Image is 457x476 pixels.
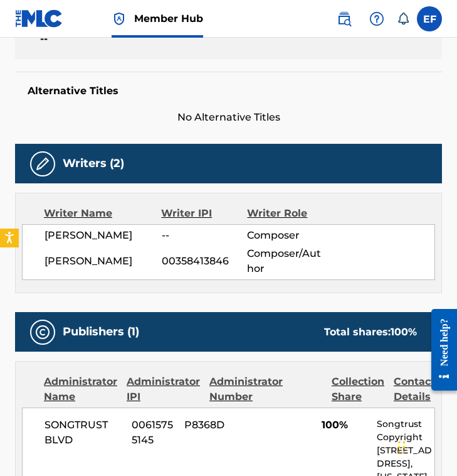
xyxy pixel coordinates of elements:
span: [PERSON_NAME] [45,254,162,269]
span: -- [162,228,248,243]
img: Publishers [35,325,50,340]
p: [STREET_ADDRESS], [377,444,434,470]
div: Collection Share [332,374,384,404]
span: P8368D [184,418,242,433]
img: MLC Logo [15,9,63,28]
span: 00615755145 [132,418,174,448]
div: Administrator Number [209,374,283,404]
img: help [369,11,384,26]
span: 00358413846 [162,254,248,269]
span: -- [40,31,137,46]
iframe: Chat Widget [394,416,457,476]
a: Public Search [332,6,357,31]
img: Top Rightsholder [112,11,127,26]
iframe: Resource Center [422,300,457,401]
div: Total shares: [324,325,417,340]
span: [PERSON_NAME] [45,228,162,243]
span: Member Hub [134,11,203,26]
div: Contact Details [394,374,435,404]
span: 100% [322,418,367,433]
span: SONGTRUST BLVD [45,418,122,448]
div: Administrator IPI [127,374,200,404]
span: No Alternative Titles [15,110,442,125]
div: Writer IPI [161,206,247,221]
p: Songtrust Copyright [377,418,434,444]
h5: Publishers (1) [63,325,139,339]
div: Administrator Name [44,374,117,404]
div: Writer Role [247,206,325,221]
h5: Alternative Titles [28,85,429,97]
div: Notifications [397,13,409,25]
div: Drag [398,428,406,466]
div: Help [364,6,389,31]
img: search [337,11,352,26]
div: User Menu [417,6,442,31]
div: Writer Name [44,206,161,221]
span: 100 % [391,326,417,338]
span: Composer/Author [247,246,325,276]
h5: Writers (2) [63,156,124,171]
img: Writers [35,156,50,171]
span: Composer [247,228,325,243]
